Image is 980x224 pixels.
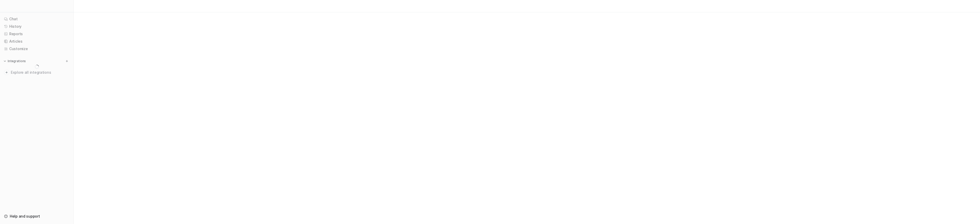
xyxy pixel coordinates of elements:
a: Customize [2,45,72,52]
a: Chat [2,15,72,23]
a: Reports [2,30,72,38]
a: History [2,23,72,30]
img: expand menu [3,59,7,63]
p: Integrations [8,59,26,63]
a: Help and support [2,213,72,220]
span: Explore all integrations [11,68,69,77]
img: explore all integrations [4,70,9,75]
a: Explore all integrations [2,69,72,76]
button: Integrations [2,59,27,64]
a: Articles [2,38,72,45]
img: menu_add.svg [65,59,69,63]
